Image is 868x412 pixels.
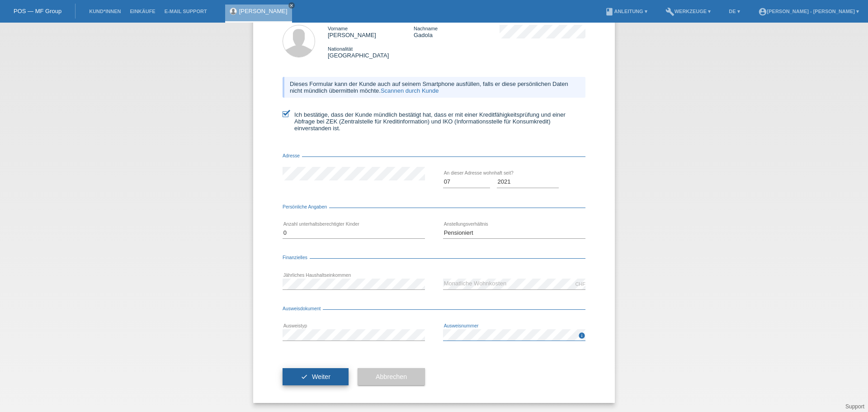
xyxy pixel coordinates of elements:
span: Weiter [312,373,330,380]
a: info [578,335,585,340]
span: Persönliche Angaben [283,204,329,209]
span: Vorname [328,26,348,31]
i: info [578,332,585,339]
button: check Weiter [283,368,349,385]
a: POS — MF Group [14,8,61,14]
div: Gadola [414,25,500,38]
a: close [288,2,295,9]
button: Abbrechen [358,368,425,385]
a: E-Mail Support [160,9,212,14]
span: Nachname [414,26,438,31]
a: bookAnleitung ▾ [600,9,651,14]
a: Scannen durch Kunde [381,87,439,94]
i: account_circle [758,7,767,16]
div: CHF [575,281,585,287]
i: close [289,3,294,8]
span: Adresse [283,153,302,158]
a: DE ▾ [724,9,744,14]
div: [PERSON_NAME] [328,25,414,38]
a: account_circle[PERSON_NAME] - [PERSON_NAME] ▾ [754,9,863,14]
i: check [301,373,308,380]
a: buildWerkzeuge ▾ [661,9,716,14]
div: [GEOGRAPHIC_DATA] [328,45,414,59]
label: Ich bestätige, dass der Kunde mündlich bestätigt hat, dass er mit einer Kreditfähigkeitsprüfung u... [283,111,585,132]
a: Einkäufe [125,9,160,14]
span: Ausweisdokument [283,306,323,311]
div: Dieses Formular kann der Kunde auch auf seinem Smartphone ausfüllen, falls er diese persönlichen ... [283,77,585,98]
span: Finanzielles [283,255,310,260]
a: [PERSON_NAME] [239,8,288,14]
i: book [605,7,614,16]
span: Abbrechen [376,373,407,380]
a: Support [845,403,864,410]
span: Nationalität [328,46,353,52]
i: build [665,7,675,16]
a: Kund*innen [85,9,125,14]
